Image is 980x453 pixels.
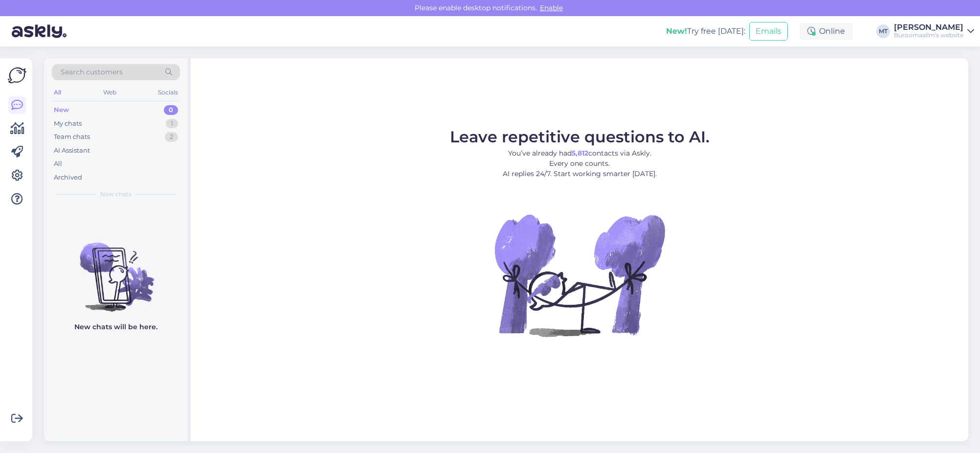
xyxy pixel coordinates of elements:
[54,132,90,142] div: Team chats
[894,23,963,31] div: [PERSON_NAME]
[749,22,788,41] button: Emails
[666,26,687,36] b: New!
[101,86,118,99] div: Web
[61,67,123,77] span: Search customers
[450,148,710,179] p: You’ve already had contacts via Askly. Every one counts. AI replies 24/7. Start working smarter [...
[52,86,63,99] div: All
[74,322,157,332] p: New chats will be here.
[491,187,668,363] img: No Chat active
[666,25,745,37] div: Try free [DATE]:
[8,66,26,85] img: Askly Logo
[572,149,588,158] b: 5,812
[166,119,178,129] div: 1
[800,23,853,40] div: Online
[100,190,132,199] span: New chats
[164,105,178,115] div: 0
[450,127,710,146] span: Leave repetitive questions to AI.
[537,3,566,12] span: Enable
[156,86,180,99] div: Socials
[894,31,963,39] div: Büroomaailm's website
[876,24,890,38] div: MT
[54,159,62,169] div: All
[54,119,82,129] div: My chats
[54,146,90,156] div: AI Assistant
[165,132,178,142] div: 2
[44,225,188,313] img: No chats
[894,23,974,39] a: [PERSON_NAME]Büroomaailm's website
[54,173,82,182] div: Archived
[54,105,69,115] div: New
